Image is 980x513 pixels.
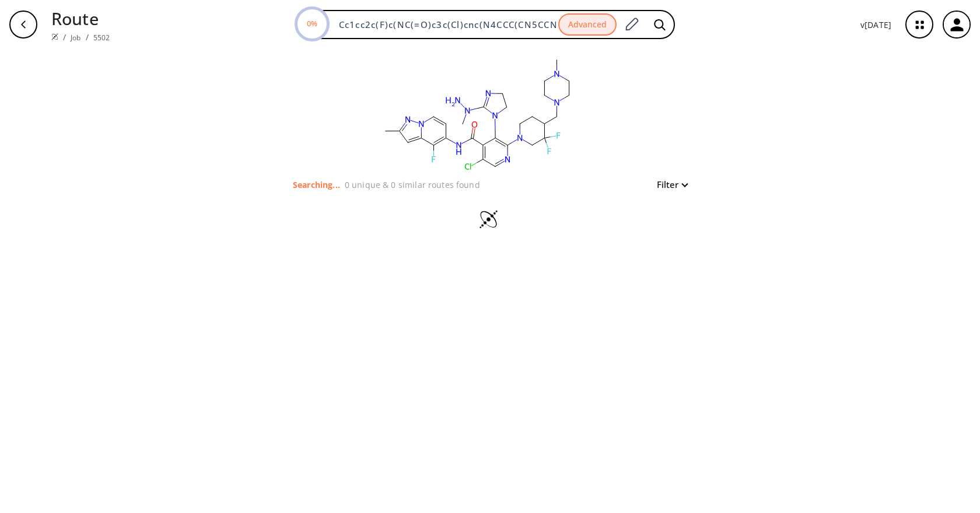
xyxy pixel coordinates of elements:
[71,33,80,43] a: Job
[86,31,89,43] li: /
[345,179,480,191] p: 0 unique & 0 similar routes found
[558,13,617,36] button: Advanced
[293,179,340,191] p: Searching...
[51,6,110,31] p: Route
[307,18,317,29] text: 0%
[93,33,110,43] a: 5502
[332,19,558,30] input: Enter SMILES
[860,19,891,31] p: v [DATE]
[51,33,58,40] img: Spaya logo
[63,31,66,43] li: /
[650,180,687,189] button: Filter
[360,49,594,177] svg: Cc1cc2c(F)c(NC(=O)c3c(Cl)cnc(N4CCC(CN5CCN(C)CC5)C(F)(F)C4)c3N3CCN=C3N(C)N)ccn2n1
